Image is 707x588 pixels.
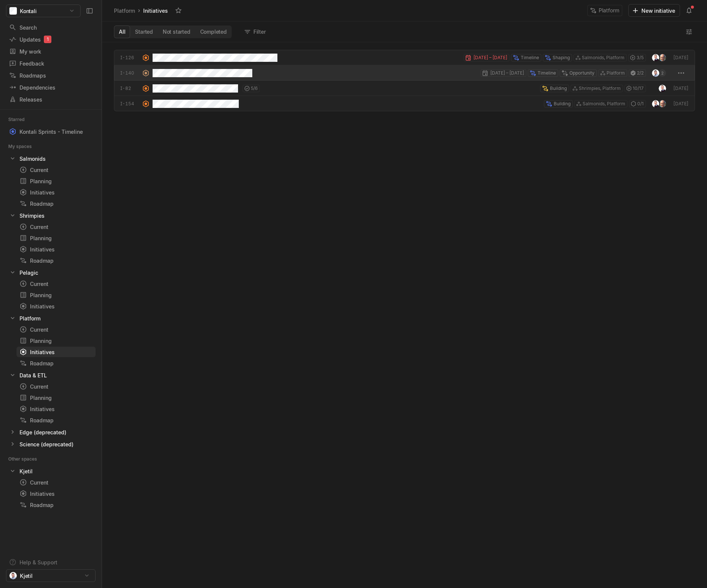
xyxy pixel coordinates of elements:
[8,116,33,123] div: Starred
[19,326,93,334] div: Current
[19,359,93,367] div: Roadmap
[6,46,96,57] a: My work
[130,26,158,38] button: Started
[538,70,556,76] span: Timeline
[120,70,139,76] div: I-140
[553,54,570,61] span: Shaping
[628,54,646,61] div: 3 / 5
[16,381,96,392] a: Current
[114,7,135,15] div: Platform
[672,54,689,61] div: [DATE]
[19,128,83,136] div: Kontali Sprints - Timeline
[6,210,96,221] div: Shrimpies
[19,383,93,391] div: Current
[481,69,526,77] div: [DATE] – [DATE]
[6,153,96,164] div: Salmonids
[583,100,625,107] span: Salmonids, Platform
[19,479,93,486] div: Current
[6,370,96,380] a: Data & ETL
[9,72,93,79] div: Roadmaps
[6,427,96,437] a: Edge (deprecated)
[19,405,93,413] div: Initiatives
[114,96,695,111] a: I-154BuildingSalmonids, Platform0/1[DATE]
[6,58,96,69] a: Feedback
[607,70,625,76] span: Platform
[251,85,258,92] span: 5 / 6
[9,572,17,579] img: profilbilde_kontali.png
[16,198,96,209] a: Roadmap
[20,7,37,15] span: Kontali
[120,54,139,61] div: I-126
[16,500,96,510] a: Roadmap
[659,85,666,92] img: Kontali0497_EJH_round.png
[16,477,96,488] a: Current
[521,54,539,61] span: Timeline
[19,490,93,498] div: Initiatives
[19,200,93,208] div: Roadmap
[16,165,96,175] a: Current
[579,85,621,92] span: Shrimpies, Platform
[114,65,695,81] a: I-140[DATE] – [DATE]TimelineOpportunityPlatform2/22
[19,245,93,253] div: Initiatives
[19,501,93,509] div: Roadmap
[16,244,96,254] a: Initiatives
[550,85,567,92] span: Building
[19,269,38,277] div: Pelagic
[6,439,96,449] a: Science (deprecated)
[19,440,73,448] div: Science (deprecated)
[102,50,707,588] div: grid
[142,6,169,16] div: Initiatives
[6,126,96,137] a: Kontali Sprints - Timeline
[9,48,93,55] div: My work
[241,26,270,38] button: Filter
[19,314,40,322] div: Platform
[6,313,96,323] div: Platform
[114,81,695,96] a: I-825/6BuildingShrimpies, Platform10/17[DATE]
[659,54,666,61] img: profile.jpeg
[19,394,93,402] div: Planning
[16,290,96,300] a: Planning
[19,558,57,566] div: Help & Support
[16,187,96,197] a: Initiatives
[652,69,659,77] img: profilbilde_kontali.png
[554,100,571,107] span: Building
[120,100,139,107] div: I-154
[20,572,33,580] span: Kjetil
[16,347,96,357] a: Initiatives
[661,69,664,77] span: 2
[9,84,93,91] div: Dependencies
[672,85,689,92] div: [DATE]
[9,96,93,103] div: Releases
[652,100,659,108] img: Kontali0497_EJH_round.png
[16,255,96,266] a: Roadmap
[16,176,96,186] a: Planning
[659,100,666,108] img: profile.jpeg
[569,70,595,76] span: Opportunity
[158,26,195,38] button: Not started
[672,100,689,107] div: [DATE]
[19,166,93,174] div: Current
[19,416,93,424] div: Roadmap
[9,36,93,43] div: Updates
[19,348,93,356] div: Initiatives
[587,5,628,16] a: Platform
[8,143,41,150] div: My spaces
[629,100,646,108] div: 0 / 1
[16,233,96,243] a: Planning
[6,34,96,45] a: Updates1
[19,212,45,220] div: Shrimpies
[19,177,93,185] div: Planning
[9,60,93,67] div: Feedback
[9,24,93,31] div: Search
[114,50,695,65] a: I-126[DATE] – [DATE]TimelineShapingSalmonids, Platform3/5[DATE]
[120,85,139,92] div: I-82
[19,234,93,242] div: Planning
[8,455,46,463] div: Other spaces
[19,189,93,196] div: Initiatives
[6,267,96,278] a: Pelagic
[19,280,93,288] div: Current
